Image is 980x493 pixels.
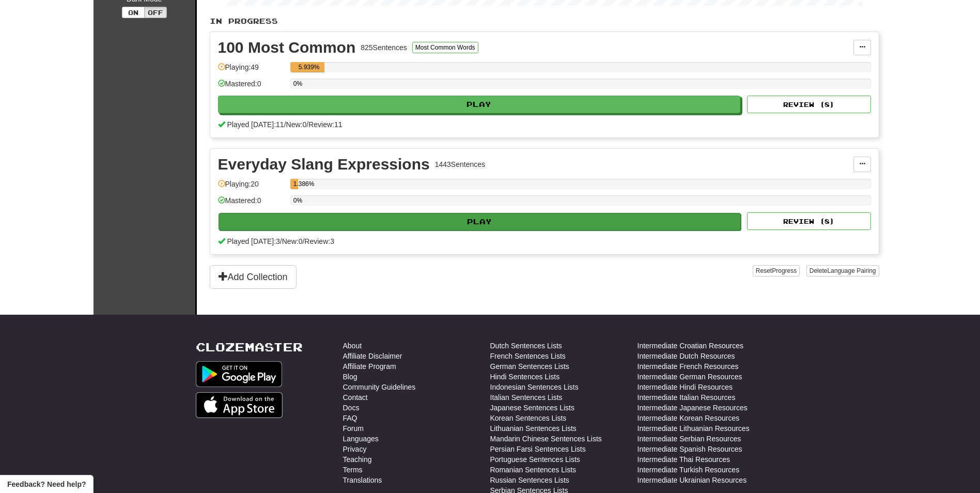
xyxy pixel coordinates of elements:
[218,157,430,172] div: Everyday Slang Expressions
[435,159,485,170] div: 1443 Sentences
[490,372,560,382] a: Hindi Sentences Lists
[412,42,478,53] button: Most Common Words
[343,423,364,434] a: Forum
[490,454,580,465] a: Portuguese Sentences Lists
[219,213,741,230] button: Play
[637,361,739,372] a: Intermediate French Resources
[302,237,304,245] span: /
[218,79,285,96] div: Mastered: 0
[284,120,286,129] span: /
[637,403,748,413] a: Intermediate Japanese Resources
[753,265,800,276] button: ResetProgress
[637,372,742,382] a: Intermediate German Resources
[637,413,740,423] a: Intermediate Korean Resources
[196,341,303,353] a: Clozemaster
[343,361,396,372] a: Affiliate Program
[227,237,279,245] span: Played [DATE]: 3
[637,341,743,351] a: Intermediate Croatian Resources
[210,16,879,26] p: In Progress
[637,434,741,444] a: Intermediate Serbian Resources
[827,267,876,274] span: Language Pairing
[343,392,368,403] a: Contact
[218,96,741,113] button: Play
[637,351,735,361] a: Intermediate Dutch Resources
[122,7,145,18] button: On
[282,237,303,245] span: New: 0
[210,265,297,289] button: Add Collection
[361,42,407,53] div: 825 Sentences
[343,413,357,423] a: FAQ
[343,341,362,351] a: About
[218,62,285,79] div: Playing: 49
[293,179,298,189] div: 1.386%
[343,403,360,413] a: Docs
[343,351,402,361] a: Affiliate Disclaimer
[218,195,285,212] div: Mastered: 0
[637,454,730,465] a: Intermediate Thai Resources
[490,403,574,413] a: Japanese Sentences Lists
[490,351,566,361] a: French Sentences Lists
[490,444,586,454] a: Persian Farsi Sentences Lists
[772,267,797,274] span: Progress
[280,237,282,245] span: /
[490,423,577,434] a: Lithuanian Sentences Lists
[490,361,569,372] a: German Sentences Lists
[490,382,579,392] a: Indonesian Sentences Lists
[196,361,283,387] img: Get it on Google Play
[144,7,167,18] button: Off
[343,434,379,444] a: Languages
[304,237,334,245] span: Review: 3
[747,212,871,230] button: Review (8)
[637,475,747,485] a: Intermediate Ukrainian Resources
[218,40,356,55] div: 100 Most Common
[637,465,740,475] a: Intermediate Turkish Resources
[490,465,577,475] a: Romanian Sentences Lists
[218,179,285,196] div: Playing: 20
[343,382,416,392] a: Community Guidelines
[293,62,325,72] div: 5.939%
[343,475,382,485] a: Translations
[637,392,736,403] a: Intermediate Italian Resources
[490,392,563,403] a: Italian Sentences Lists
[306,120,308,129] span: /
[747,96,871,113] button: Review (8)
[286,120,307,129] span: New: 0
[490,475,569,485] a: Russian Sentences Lists
[637,444,742,454] a: Intermediate Spanish Resources
[490,341,562,351] a: Dutch Sentences Lists
[806,265,879,276] button: DeleteLanguage Pairing
[227,120,284,129] span: Played [DATE]: 11
[637,423,750,434] a: Intermediate Lithuanian Resources
[490,434,602,444] a: Mandarin Chinese Sentences Lists
[637,382,733,392] a: Intermediate Hindi Resources
[196,392,283,418] img: Get it on App Store
[343,454,372,465] a: Teaching
[308,120,342,129] span: Review: 11
[7,479,86,489] span: Open feedback widget
[343,444,367,454] a: Privacy
[343,372,357,382] a: Blog
[490,413,567,423] a: Korean Sentences Lists
[343,465,363,475] a: Terms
